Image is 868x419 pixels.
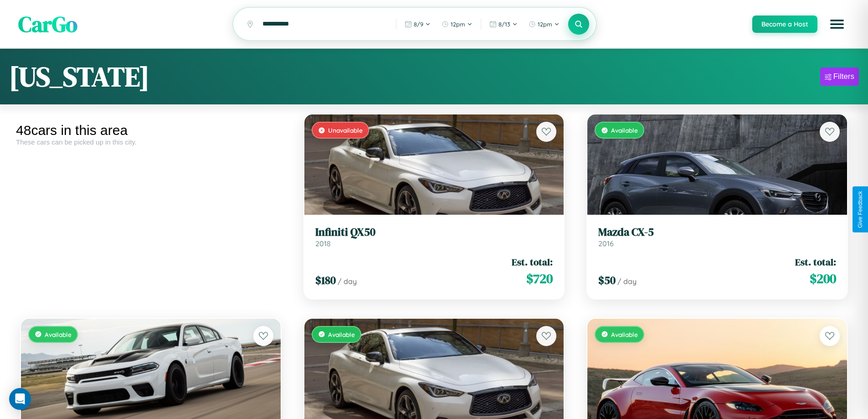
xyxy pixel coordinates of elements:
span: $ 180 [315,273,336,288]
a: Mazda CX-52016 [598,226,836,248]
span: $ 200 [810,269,836,288]
span: 2018 [315,239,331,248]
h1: [US_STATE] [9,58,149,95]
div: Give Feedback [857,191,863,228]
span: Available [611,331,638,338]
span: Available [45,331,72,338]
span: 8 / 9 [414,21,423,28]
span: CarGo [18,9,77,39]
div: Open Intercom Messenger [9,388,31,410]
span: 2016 [598,239,614,248]
div: Filters [833,72,854,81]
span: $ 50 [598,273,616,288]
a: Infiniti QX502018 [315,226,553,248]
span: Est. total: [512,255,553,269]
span: / day [338,277,357,286]
button: Filters [820,67,859,86]
button: 8/13 [485,17,522,31]
button: 12pm [524,17,564,31]
span: Est. total: [795,255,836,269]
div: These cars can be picked up in this city. [16,138,286,146]
h3: Mazda CX-5 [598,226,836,239]
span: 12pm [538,21,552,28]
div: 48 cars in this area [16,123,286,138]
button: 12pm [437,17,477,31]
span: 12pm [451,21,465,28]
span: Available [328,331,355,338]
button: Open menu [824,11,850,37]
h3: Infiniti QX50 [315,226,553,239]
span: / day [617,277,637,286]
span: Available [611,126,638,134]
span: $ 720 [526,269,553,288]
span: Unavailable [328,126,363,134]
button: Become a Host [752,16,817,33]
button: 8/9 [400,17,435,31]
span: 8 / 13 [498,21,510,28]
